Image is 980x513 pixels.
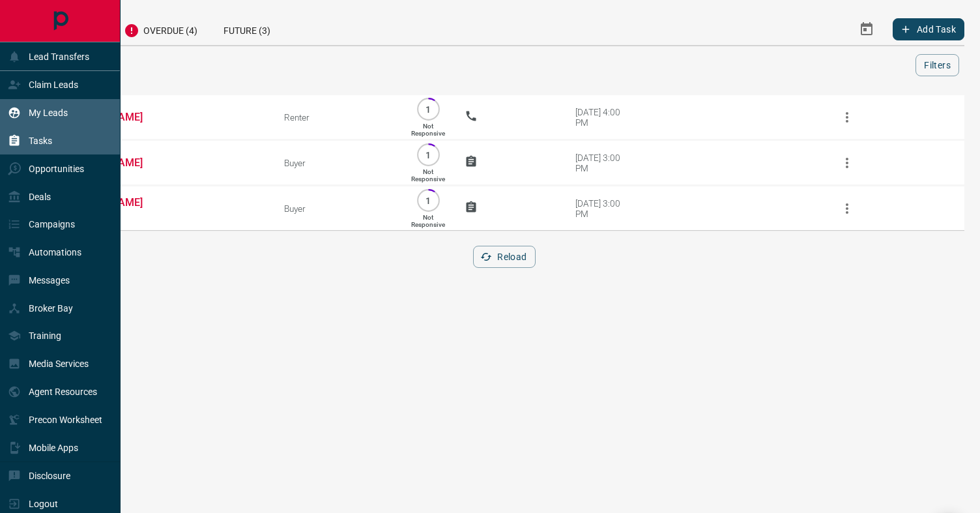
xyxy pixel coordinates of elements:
[915,54,959,76] button: Filters
[111,13,210,45] div: Overdue (4)
[284,112,391,123] div: Renter
[424,150,433,160] p: 1
[411,123,445,137] p: Not Responsive
[473,246,535,268] button: Reload
[893,18,964,40] button: Add Task
[575,198,631,219] div: [DATE] 3:00 PM
[411,214,445,228] p: Not Responsive
[424,196,433,205] p: 1
[284,203,391,214] div: Buyer
[575,107,631,128] div: [DATE] 4:00 PM
[411,168,445,183] p: Not Responsive
[575,153,631,173] div: [DATE] 3:00 PM
[424,104,433,114] p: 1
[210,13,283,45] div: Future (3)
[851,14,882,45] button: Select Date Range
[284,158,391,168] div: Buyer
